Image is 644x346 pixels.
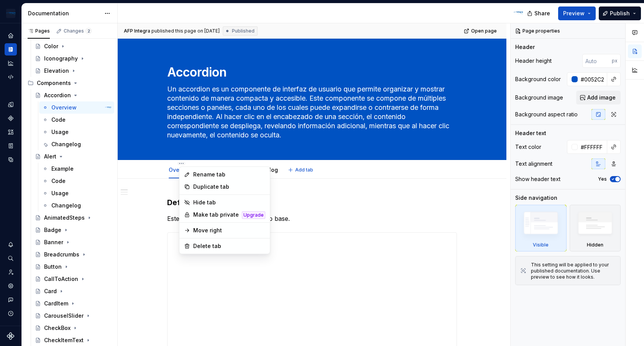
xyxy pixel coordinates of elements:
div: Rename tab [193,171,265,178]
div: Delete tab [193,242,265,250]
div: Move right [193,227,265,234]
div: Upgrade [242,211,265,219]
div: Duplicate tab [193,183,265,191]
div: Make tab private [193,211,239,219]
div: Hide tab [193,199,265,206]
